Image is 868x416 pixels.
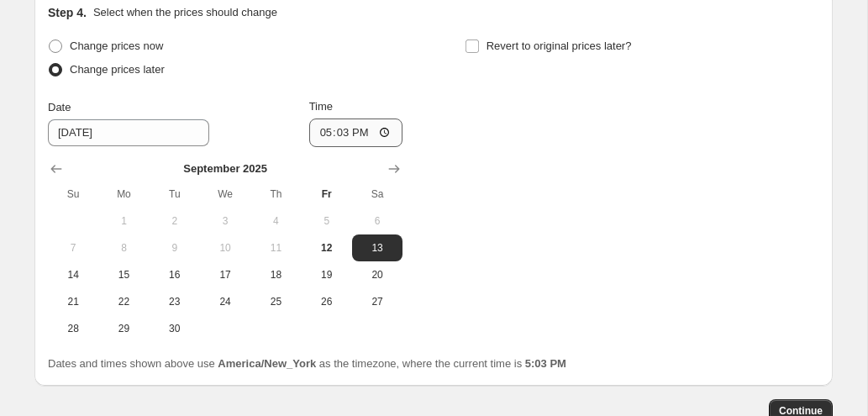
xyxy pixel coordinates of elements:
[55,268,92,282] span: 14
[308,295,345,308] span: 26
[302,261,352,288] button: Friday September 19 2025
[200,234,250,261] button: Wednesday September 10 2025
[359,187,396,201] span: Sa
[98,261,149,288] button: Monday September 15 2025
[352,181,402,208] th: Saturday
[308,268,345,282] span: 19
[200,261,250,288] button: Wednesday September 17 2025
[48,4,87,21] h2: Step 4.
[55,322,92,335] span: 28
[98,181,149,208] th: Monday
[250,234,301,261] button: Thursday September 11 2025
[70,63,165,76] span: Change prices later
[150,208,200,234] button: Tuesday September 2 2025
[70,39,163,52] span: Change prices now
[382,157,406,181] button: Show next month, October 2025
[156,214,193,228] span: 2
[218,357,316,370] b: America/New_York
[308,214,345,228] span: 5
[150,261,200,288] button: Tuesday September 16 2025
[207,295,244,308] span: 24
[302,234,352,261] button: Today Friday September 12 2025
[156,241,193,255] span: 9
[105,322,142,335] span: 29
[150,315,200,342] button: Tuesday September 30 2025
[150,234,200,261] button: Tuesday September 9 2025
[150,288,200,315] button: Tuesday September 23 2025
[257,187,294,201] span: Th
[105,187,142,201] span: Mo
[156,268,193,282] span: 16
[105,268,142,282] span: 15
[352,288,402,315] button: Saturday September 27 2025
[48,261,98,288] button: Sunday September 14 2025
[359,295,396,308] span: 27
[352,208,402,234] button: Saturday September 6 2025
[93,4,277,21] p: Select when the prices should change
[525,357,566,370] b: 5:03 PM
[156,322,193,335] span: 30
[359,214,396,228] span: 6
[48,234,98,261] button: Sunday September 7 2025
[302,288,352,315] button: Friday September 26 2025
[302,181,352,208] th: Friday
[200,208,250,234] button: Wednesday September 3 2025
[98,288,149,315] button: Monday September 22 2025
[257,295,294,308] span: 25
[359,268,396,282] span: 20
[55,187,92,201] span: Su
[207,214,244,228] span: 3
[55,241,92,255] span: 7
[302,208,352,234] button: Friday September 5 2025
[207,241,244,255] span: 10
[250,208,301,234] button: Thursday September 4 2025
[308,187,345,201] span: Fr
[98,208,149,234] button: Monday September 1 2025
[257,214,294,228] span: 4
[309,118,403,147] input: 12:00
[200,181,250,208] th: Wednesday
[250,181,301,208] th: Thursday
[105,295,142,308] span: 22
[105,214,142,228] span: 1
[200,288,250,315] button: Wednesday September 24 2025
[309,100,333,113] span: Time
[48,288,98,315] button: Sunday September 21 2025
[156,187,193,201] span: Tu
[352,234,402,261] button: Saturday September 13 2025
[308,241,345,255] span: 12
[250,288,301,315] button: Thursday September 25 2025
[257,268,294,282] span: 18
[207,187,244,201] span: We
[257,241,294,255] span: 11
[156,295,193,308] span: 23
[250,261,301,288] button: Thursday September 18 2025
[48,119,209,146] input: 9/12/2025
[105,241,142,255] span: 8
[352,261,402,288] button: Saturday September 20 2025
[98,315,149,342] button: Monday September 29 2025
[150,181,200,208] th: Tuesday
[48,181,98,208] th: Sunday
[207,268,244,282] span: 17
[45,157,68,181] button: Show previous month, August 2025
[48,101,71,113] span: Date
[48,357,566,370] span: Dates and times shown above use as the timezone, where the current time is
[487,39,632,52] span: Revert to original prices later?
[98,234,149,261] button: Monday September 8 2025
[48,315,98,342] button: Sunday September 28 2025
[55,295,92,308] span: 21
[359,241,396,255] span: 13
